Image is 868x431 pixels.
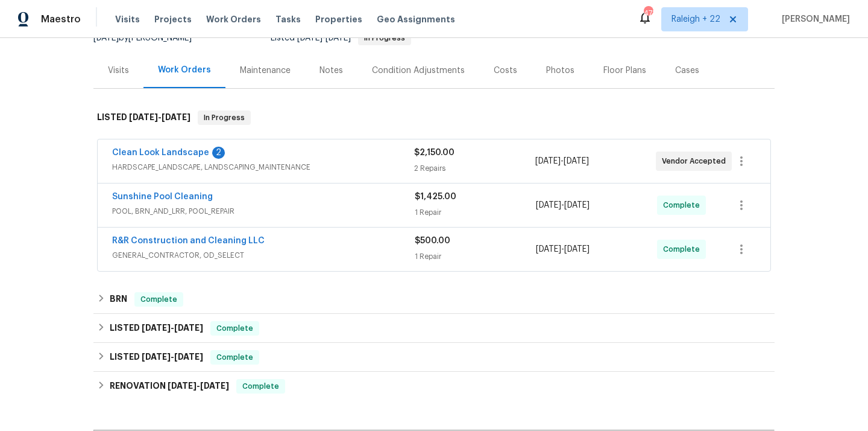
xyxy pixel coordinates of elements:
[359,34,410,42] span: In Progress
[536,201,561,209] span: [DATE]
[319,65,343,77] div: Notes
[564,201,590,209] span: [DATE]
[494,65,517,77] div: Costs
[129,113,190,121] span: -
[315,13,362,25] span: Properties
[325,34,351,42] span: [DATE]
[271,34,411,42] span: Listed
[663,243,705,255] span: Complete
[110,350,203,365] h6: LISTED
[564,245,590,254] span: [DATE]
[142,353,171,361] span: [DATE]
[110,292,127,307] h6: BRN
[112,237,265,245] a: R&R Construction and Cleaning LLC
[93,285,775,314] div: BRN Complete
[108,65,129,77] div: Visits
[212,351,258,363] span: Complete
[675,65,699,77] div: Cases
[212,322,258,334] span: Complete
[777,13,850,25] span: [PERSON_NAME]
[93,31,206,45] div: by [PERSON_NAME]
[200,382,229,390] span: [DATE]
[93,98,775,137] div: LISTED [DATE]-[DATE]In Progress
[41,13,81,25] span: Maestro
[297,34,322,42] span: [DATE]
[377,13,455,25] span: Geo Assignments
[142,324,171,332] span: [DATE]
[93,372,775,401] div: RENOVATION [DATE]-[DATE]Complete
[662,155,731,167] span: Vendor Accepted
[129,113,158,121] span: [DATE]
[237,380,284,392] span: Complete
[536,245,561,254] span: [DATE]
[93,314,775,343] div: LISTED [DATE]-[DATE]Complete
[535,155,589,167] span: -
[162,113,190,121] span: [DATE]
[93,34,119,42] span: [DATE]
[536,243,590,255] span: -
[112,249,415,261] span: GENERAL_CONTRACTOR, OD_SELECT
[174,324,203,332] span: [DATE]
[414,162,535,174] div: 2 Repairs
[536,199,590,211] span: -
[415,251,536,263] div: 1 Repair
[158,64,211,76] div: Work Orders
[93,343,775,372] div: LISTED [DATE]-[DATE]Complete
[174,353,203,361] span: [DATE]
[112,193,213,201] a: Sunshine Pool Cleaning
[206,13,261,25] span: Work Orders
[663,199,705,211] span: Complete
[136,293,182,305] span: Complete
[115,13,140,25] span: Visits
[142,324,203,332] span: -
[671,13,720,25] span: Raleigh + 22
[297,34,351,42] span: -
[546,65,574,77] div: Photos
[199,112,250,124] span: In Progress
[564,157,589,165] span: [DATE]
[110,379,229,394] h6: RENOVATION
[112,205,415,217] span: POOL, BRN_AND_LRR, POOL_REPAIR
[168,382,197,390] span: [DATE]
[644,7,652,19] div: 473
[110,321,203,336] h6: LISTED
[372,65,465,77] div: Condition Adjustments
[415,193,456,201] span: $1,425.00
[142,353,203,361] span: -
[415,206,536,219] div: 1 Repair
[535,157,561,165] span: [DATE]
[168,382,229,390] span: -
[112,148,209,157] a: Clean Look Landscape
[275,15,301,24] span: Tasks
[414,148,454,157] span: $2,150.00
[97,110,190,125] h6: LISTED
[112,161,414,173] span: HARDSCAPE_LANDSCAPE, LANDSCAPING_MAINTENANCE
[212,147,225,159] div: 2
[415,237,450,245] span: $500.00
[603,65,646,77] div: Floor Plans
[240,65,291,77] div: Maintenance
[154,13,192,25] span: Projects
